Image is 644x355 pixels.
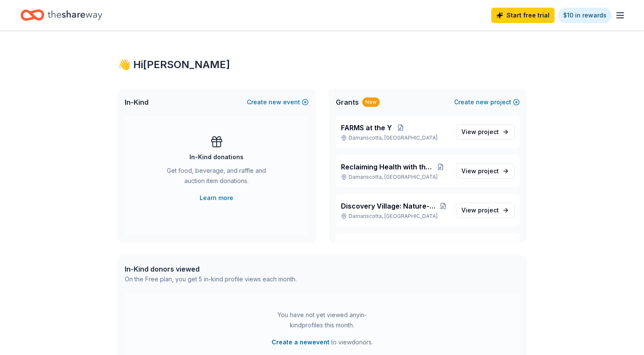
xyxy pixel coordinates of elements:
[341,240,383,250] span: Healthy Kids
[272,337,329,347] button: Create a newevent
[125,97,149,107] span: In-Kind
[341,162,433,172] span: Reclaiming Health with the Y
[247,97,309,107] button: Createnewevent
[478,167,499,175] span: project
[341,201,438,211] span: Discovery Village: Nature-Based Learning
[558,8,612,23] a: $10 in rewards
[454,97,520,107] button: Createnewproject
[341,135,449,141] p: Damariscotta, [GEOGRAPHIC_DATA]
[456,203,515,218] a: View project
[200,193,233,203] a: Learn more
[491,8,555,23] a: Start free trial
[476,97,489,107] span: new
[461,127,499,137] span: View
[478,128,499,135] span: project
[20,5,102,25] a: Home
[362,97,380,107] div: New
[461,166,499,176] span: View
[341,174,449,180] p: Damariscotta, [GEOGRAPHIC_DATA]
[125,264,297,274] div: In-Kind donors viewed
[125,274,297,284] div: On the Free plan, you get 5 in-kind profile views each month.
[269,310,375,330] div: You have not yet viewed any in-kind profiles this month.
[456,124,515,140] a: View project
[118,58,527,72] div: 👋 Hi [PERSON_NAME]
[478,206,499,214] span: project
[269,97,281,107] span: new
[189,152,243,162] div: In-Kind donations
[272,337,373,347] span: to view donors .
[341,213,449,220] p: Damariscotta, [GEOGRAPHIC_DATA]
[461,205,499,215] span: View
[159,166,275,189] div: Get food, beverage, and raffle and auction item donations.
[336,97,359,107] span: Grants
[341,123,392,133] span: FARMS at the Y
[456,163,515,179] a: View project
